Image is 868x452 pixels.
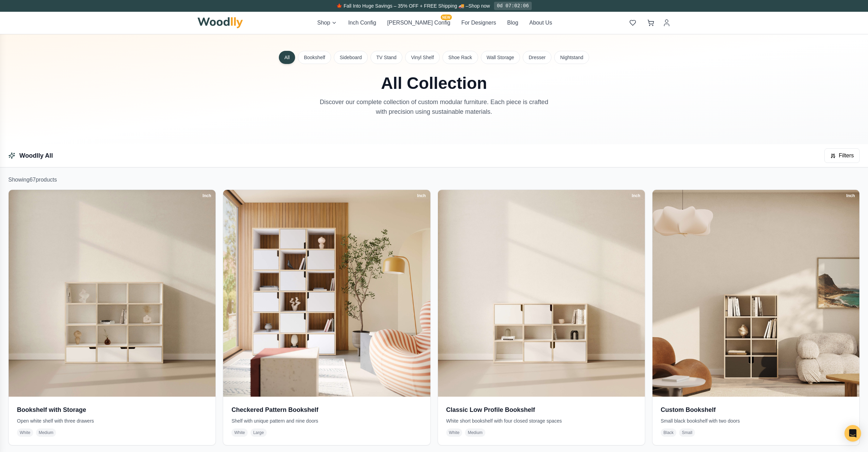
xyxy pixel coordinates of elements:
[462,19,496,27] button: For Designers
[405,51,440,64] button: Vinyl Shelf
[843,192,858,200] div: Inch
[438,190,645,397] img: Classic Low Profile Bookshelf
[661,428,676,437] span: Black
[523,51,551,64] button: Dresser
[36,428,56,437] span: Medium
[8,176,860,184] p: Showing 67 product s
[200,192,214,200] div: Inch
[17,417,207,424] p: Open white shelf with three drawers
[198,17,243,28] img: Woodlly
[441,15,451,20] span: NEW
[494,2,531,10] div: 0d 07:02:06
[9,190,216,397] img: Bookshelf with Storage
[824,148,860,163] button: Filters
[446,428,463,437] span: White
[446,417,637,424] p: White short bookshelf with four closed storage spaces
[334,51,368,64] button: Sideboard
[298,51,331,64] button: Bookshelf
[442,51,478,64] button: Shoe Rack
[250,428,267,437] span: Large
[387,19,450,27] button: [PERSON_NAME] ConfigNEW
[679,428,695,437] span: Small
[371,51,402,64] button: TV Stand
[661,405,851,415] h3: Custom Bookshelf
[318,97,550,117] p: Discover our complete collection of custom modular furniture. Each piece is crafted with precisio...
[317,19,337,27] button: Shop
[231,428,248,437] span: White
[554,51,589,64] button: Nightstand
[279,51,295,64] button: All
[223,190,430,397] img: Checkered Pattern Bookshelf
[336,3,468,9] span: 🍁 Fall Into Huge Savings – 35% OFF + FREE Shipping 🚚 –
[629,192,643,200] div: Inch
[17,405,207,415] h3: Bookshelf with Storage
[529,19,552,27] button: About Us
[19,152,53,159] a: Woodlly All
[17,428,33,437] span: White
[839,151,854,160] span: Filters
[198,75,671,92] h1: All Collection
[507,19,518,27] button: Blog
[652,190,859,397] img: Custom Bookshelf
[446,405,637,415] h3: Classic Low Profile Bookshelf
[844,425,861,442] div: Open Intercom Messenger
[465,428,485,437] span: Medium
[231,417,422,424] p: Shelf with unique pattern and nine doors
[231,405,422,415] h3: Checkered Pattern Bookshelf
[414,192,429,200] div: Inch
[468,3,490,9] a: Shop now
[348,19,376,27] button: Inch Config
[661,417,851,424] p: Small black bookshelf with two doors
[481,51,520,64] button: Wall Storage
